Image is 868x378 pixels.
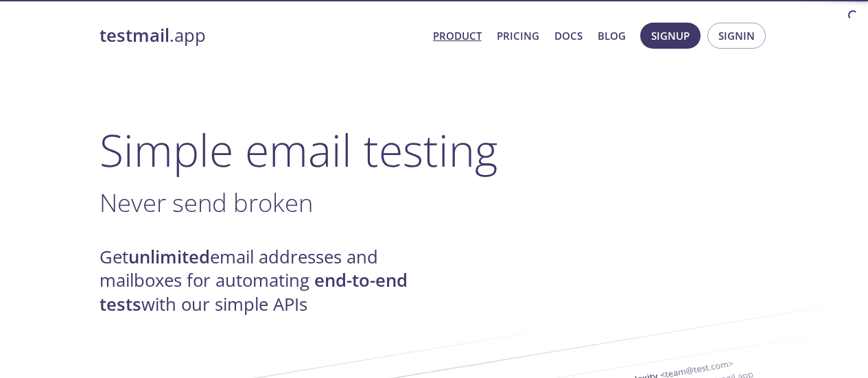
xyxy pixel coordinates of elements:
a: Pricing [497,27,539,45]
a: testmail.app [99,24,422,47]
strong: end-to-end tests [99,268,408,316]
button: Signup [640,23,701,49]
button: Signin [707,23,766,49]
span: Never send broken [99,185,313,220]
h1: Simple email testing [99,123,769,176]
span: Signup [651,27,690,45]
a: Product [433,27,482,45]
strong: unlimited [128,245,210,269]
h4: Get email addresses and mailboxes for automating with our simple APIs [99,246,434,316]
a: Docs [554,27,583,45]
span: Signin [718,27,755,45]
strong: testmail [99,23,169,47]
a: Blog [598,27,626,45]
